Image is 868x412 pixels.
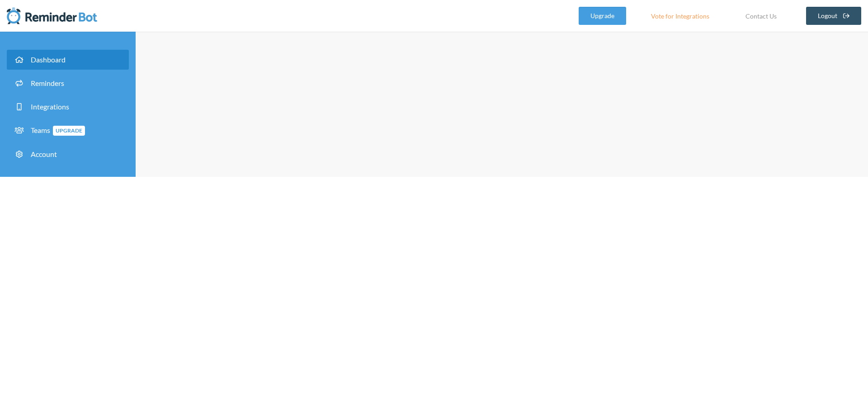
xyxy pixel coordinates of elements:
span: Upgrade [53,126,85,136]
a: Reminders [7,73,129,93]
a: Integrations [7,97,129,117]
span: Reminders [31,79,64,87]
a: Vote for Integrations [640,7,721,25]
a: Dashboard [7,50,129,70]
span: Teams [31,126,85,134]
a: Contact Us [734,7,788,25]
span: Account [31,150,57,158]
span: Integrations [31,102,69,111]
img: Reminder Bot [7,7,97,25]
a: Account [7,144,129,164]
span: Dashboard [31,55,66,64]
a: Upgrade [579,7,626,25]
a: Logout [806,7,862,25]
a: TeamsUpgrade [7,120,129,141]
